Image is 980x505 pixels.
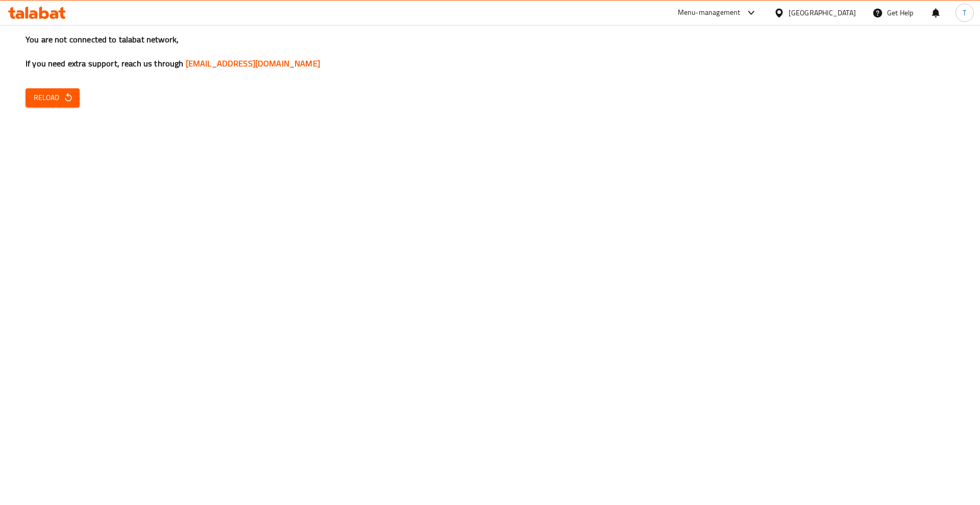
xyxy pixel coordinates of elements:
[963,7,966,18] span: T
[789,7,856,18] div: [GEOGRAPHIC_DATA]
[26,88,80,107] button: Reload
[34,91,71,104] span: Reload
[26,34,954,69] h3: You are not connected to talabat network, If you need extra support, reach us through
[186,56,320,71] a: [EMAIL_ADDRESS][DOMAIN_NAME]
[678,7,741,19] div: Menu-management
